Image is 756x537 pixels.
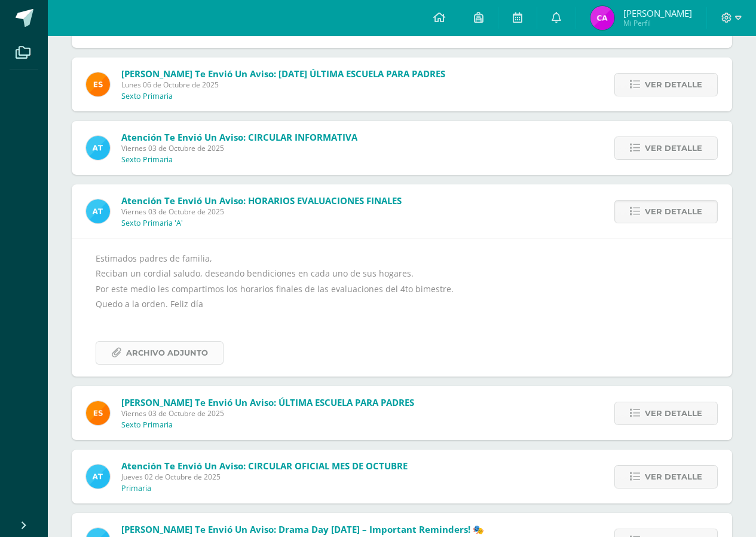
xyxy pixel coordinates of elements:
[121,143,357,153] span: Viernes 03 de Octubre de 2025
[121,92,173,101] p: Sexto Primaria
[86,465,110,489] img: 9fc725f787f6a993fc92a288b7a8b70c.png
[121,420,173,430] p: Sexto Primaria
[121,68,445,80] span: [PERSON_NAME] te envió un aviso: [DATE] ÚLTIMA ESCUELA PARA PADRES
[121,484,151,493] p: Primaria
[645,74,702,96] span: Ver detalle
[86,401,110,425] img: 4ba0fbdb24318f1bbd103ebd070f4524.png
[86,136,110,160] img: 9fc725f787f6a993fc92a288b7a8b70c.png
[645,402,702,424] span: Ver detalle
[121,396,414,408] span: [PERSON_NAME] te envió un aviso: ÚLTIMA ESCUELA PARA PADRES
[121,80,445,90] span: Lunes 06 de Octubre de 2025
[623,18,692,28] span: Mi Perfil
[121,472,408,482] span: Jueves 02 de Octubre de 2025
[126,342,208,364] span: Archivo Adjunto
[645,201,702,223] span: Ver detalle
[121,219,183,228] p: Sexto Primaria 'A'
[645,466,702,488] span: Ver detalle
[121,408,414,418] span: Viernes 03 de Octubre de 2025
[86,72,110,96] img: 4ba0fbdb24318f1bbd103ebd070f4524.png
[121,131,357,143] span: Atención te envió un aviso: CIRCULAR INFORMATIVA
[96,251,708,365] div: Estimados padres de familia, Reciban un cordial saludo, deseando bendiciones en cada uno de sus h...
[121,207,402,217] span: Viernes 03 de Octubre de 2025
[623,7,692,19] span: [PERSON_NAME]
[96,341,224,365] a: Archivo Adjunto
[121,460,408,472] span: Atención te envió un aviso: CIRCULAR OFICIAL MES DE OCTUBRE
[590,6,614,30] img: 386326765ab7d4a173a90e2fe536d655.png
[121,195,402,207] span: Atención te envió un aviso: HORARIOS EVALUACIONES FINALES
[121,523,484,535] span: [PERSON_NAME] te envió un aviso: Drama Day [DATE] – Important Reminders! 🎭
[645,137,702,159] span: Ver detalle
[121,155,173,165] p: Sexto Primaria
[86,199,110,223] img: 9fc725f787f6a993fc92a288b7a8b70c.png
